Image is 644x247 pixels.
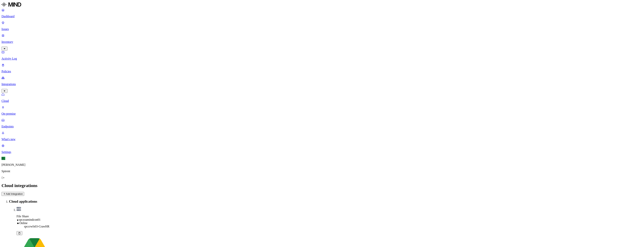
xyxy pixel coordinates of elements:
[2,57,642,60] p: Activity Log
[2,131,642,141] a: What's new
[2,63,642,73] a: Policies
[2,112,642,115] p: On-premise
[2,157,5,160] span: EL
[2,83,642,86] p: Integrations
[2,93,642,103] a: Cloud
[2,144,642,154] a: Settings
[2,76,642,92] a: Integrations
[2,2,21,8] img: MIND
[24,225,49,228] span: spccrwfs03-CrawHR
[9,199,642,204] h3: Cloud applications
[2,125,642,128] p: Endpoints
[2,170,642,173] p: Spirent
[2,2,642,8] a: MIND
[2,138,642,141] p: What's new
[2,150,642,154] p: Settings
[17,207,21,211] img: azure-files.svg
[2,8,642,18] a: Dashboard
[2,15,642,18] p: Dashboard
[2,99,642,103] p: Cloud
[2,40,642,44] p: Inventory
[2,70,642,73] p: Policies
[17,215,29,218] span: File Share
[2,106,642,115] a: On-premise
[19,218,41,221] span: spczoamindcon01
[2,51,642,60] a: Activity Log
[19,221,28,225] span: Online
[2,118,642,128] a: Endpoints
[2,34,642,50] a: Inventory
[2,27,642,31] p: Issues
[2,183,642,188] h2: Cloud integrations
[2,21,642,31] a: Issues
[2,192,24,196] button: Add Integration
